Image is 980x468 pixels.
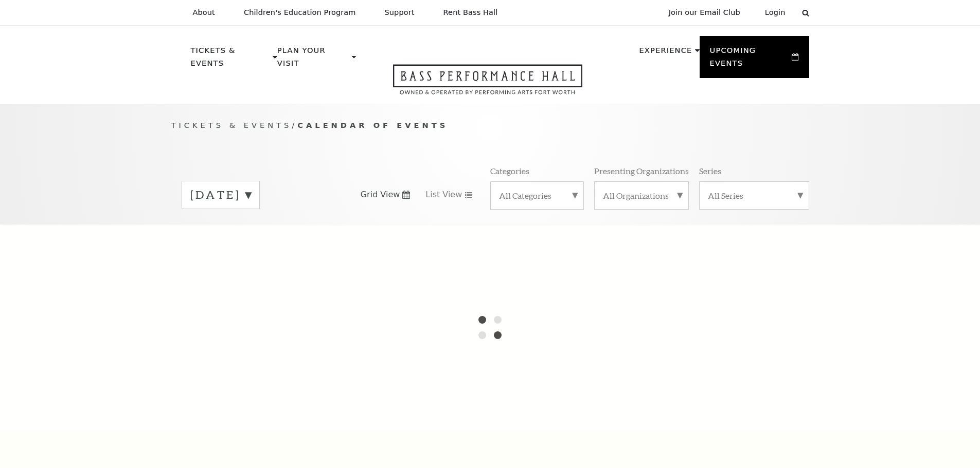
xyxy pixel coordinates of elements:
[639,44,692,63] p: Experience
[297,121,448,129] span: Calendar of Events
[191,44,271,76] p: Tickets & Events
[171,119,809,132] p: /
[603,190,680,201] label: All Organizations
[699,165,721,176] p: Series
[443,8,498,17] p: Rent Bass Hall
[171,121,292,129] span: Tickets & Events
[244,8,356,17] p: Children's Education Program
[710,44,790,76] p: Upcoming Events
[277,44,349,76] p: Plan Your Visit
[490,165,529,176] p: Categories
[361,189,400,200] span: Grid View
[425,189,462,200] span: List View
[594,165,689,176] p: Presenting Organizations
[499,190,575,201] label: All Categories
[193,8,215,17] p: About
[708,190,800,201] label: All Series
[385,8,415,17] p: Support
[190,187,251,203] label: [DATE]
